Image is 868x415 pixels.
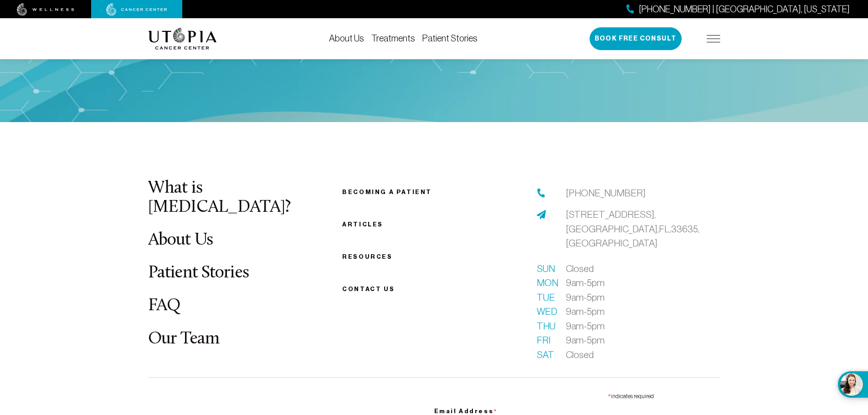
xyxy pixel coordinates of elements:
[639,3,850,16] span: [PHONE_NUMBER] | [GEOGRAPHIC_DATA], [US_STATE]
[537,189,546,198] img: phone
[148,179,291,216] a: What is [MEDICAL_DATA]?
[707,35,720,42] img: icon-hamburger
[566,276,605,290] span: 9am-5pm
[590,27,682,50] button: Book Free Consult
[566,304,605,319] span: 9am-5pm
[537,276,555,290] span: Mon
[342,253,392,260] a: Resources
[434,389,654,402] div: indicates required
[537,210,546,219] img: address
[566,186,646,200] a: [PHONE_NUMBER]
[537,348,555,362] span: Sat
[566,319,605,333] span: 9am-5pm
[371,33,415,43] a: Treatments
[537,290,555,305] span: Tue
[329,33,364,43] a: About Us
[148,264,249,282] a: Patient Stories
[148,28,217,50] img: logo
[342,189,432,195] a: Becoming a patient
[537,304,555,319] span: Wed
[566,348,594,362] span: Closed
[566,290,605,305] span: 9am-5pm
[537,261,555,276] span: Sun
[148,297,181,315] a: FAQ
[566,333,605,348] span: 9am-5pm
[148,231,213,249] a: About Us
[342,221,383,228] a: Articles
[627,3,850,16] a: [PHONE_NUMBER] | [GEOGRAPHIC_DATA], [US_STATE]
[566,207,720,251] a: [STREET_ADDRESS],[GEOGRAPHIC_DATA],FL,33635,[GEOGRAPHIC_DATA]
[342,286,395,292] span: Contact us
[537,319,555,333] span: Thu
[566,209,699,248] span: [STREET_ADDRESS], [GEOGRAPHIC_DATA], FL, 33635, [GEOGRAPHIC_DATA]
[106,3,167,16] img: cancer center
[537,333,555,348] span: Fri
[148,330,220,348] a: Our Team
[566,261,594,276] span: Closed
[422,33,478,43] a: Patient Stories
[17,3,74,16] img: wellness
